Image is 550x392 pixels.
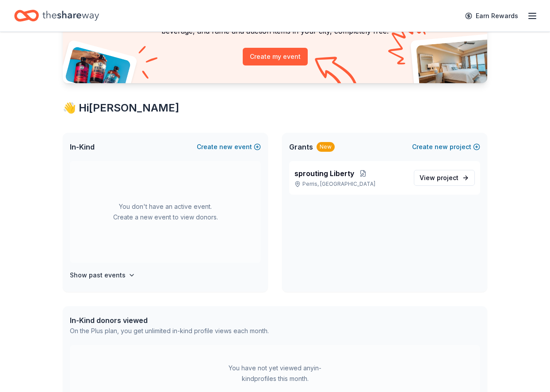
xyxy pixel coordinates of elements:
button: Createnewevent [197,142,261,152]
a: Earn Rewards [460,8,523,24]
span: new [219,142,233,152]
span: new [435,142,448,152]
a: Home [14,5,99,26]
div: You don't have an active event. Create a new event to view donors. [70,161,261,263]
div: You have not yet viewed any in-kind profiles this month. [220,363,330,384]
button: Create my event [243,48,308,65]
p: Perris, [GEOGRAPHIC_DATA] [294,181,407,188]
a: View project [414,170,475,186]
button: Createnewproject [412,142,480,152]
img: Curvy arrow [315,57,359,90]
div: New [317,142,335,152]
span: Grants [289,142,313,152]
span: sprouting Liberty [294,168,354,179]
span: View [420,173,458,183]
div: In-Kind donors viewed [70,315,269,326]
h4: Show past events [70,270,126,281]
span: In-Kind [70,142,95,152]
span: project [437,174,458,181]
div: 👋 Hi [PERSON_NAME] [63,101,487,115]
button: Show past events [70,270,135,281]
div: On the Plus plan, you get unlimited in-kind profile views each month. [70,326,269,336]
